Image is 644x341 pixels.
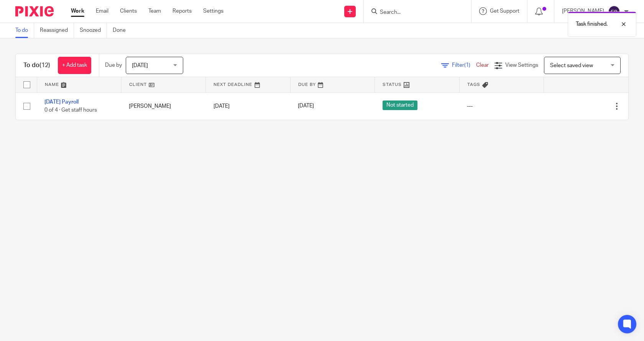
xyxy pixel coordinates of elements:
a: Reassigned [40,23,74,38]
span: Not started [383,100,417,110]
span: Select saved view [550,63,593,68]
div: --- [467,102,536,110]
a: Clients [120,7,137,15]
a: Snoozed [80,23,107,38]
span: (1) [464,63,470,68]
img: Pixie [15,6,54,16]
td: [PERSON_NAME] [121,92,205,120]
span: View Settings [505,63,538,68]
td: [DATE] [206,92,290,120]
a: [DATE] Payroll [44,99,79,105]
a: Work [71,7,84,15]
span: [DATE] [132,63,148,68]
a: Clear [476,63,489,68]
img: svg%3E [608,5,620,18]
a: Email [96,7,108,15]
a: Reports [172,7,192,15]
a: Done [113,23,131,38]
span: Tags [467,82,480,87]
span: 0 of 4 · Get staff hours [44,107,97,113]
a: To do [15,23,34,38]
a: + Add task [58,57,91,74]
a: Settings [203,7,223,15]
p: Due by [105,61,122,69]
h1: To do [23,61,50,69]
p: Task finished. [576,20,608,28]
span: [DATE] [298,104,314,109]
a: Team [148,7,161,15]
span: (12) [39,62,50,68]
span: Filter [452,63,476,68]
